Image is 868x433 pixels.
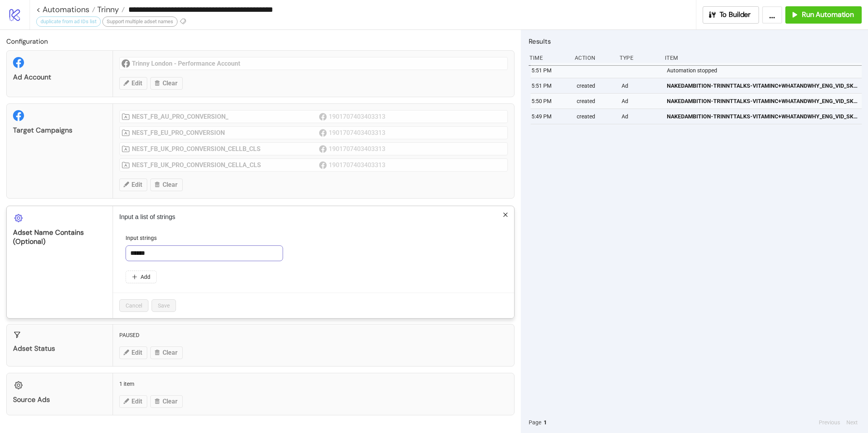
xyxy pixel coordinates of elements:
[541,418,549,427] button: 1
[36,6,95,13] a: < Automations
[664,50,862,65] div: Item
[36,17,101,27] div: duplicate from ad IDs list
[619,50,659,65] div: Type
[119,299,148,312] button: Cancel
[531,94,570,109] div: 5:50 PM
[667,109,859,124] a: NAKEDAMBITION-TRINNTTALKS-VITAMINC+WHATANDWHY_ENG_VID_SKINCARE_SP_07102025_CC_SC7_USP11_TL_
[667,81,859,90] span: NAKEDAMBITION-TRINNTTALKS-VITAMINC+WHATANDWHY_ENG_VID_SKINCARE_SP_07102025_CC_SC7_USP11_TL_
[13,228,106,246] div: Adset Name contains (optional)
[529,418,541,427] span: Page
[126,234,162,242] label: Input strings
[802,10,854,19] span: Run Automation
[720,10,751,19] span: To Builder
[666,63,864,78] div: Automation stopped
[762,6,782,24] button: ...
[126,271,157,283] button: Add
[152,299,176,312] button: Save
[816,418,842,427] button: Previous
[621,94,661,109] div: Ad
[529,50,568,65] div: Time
[667,97,859,105] span: NAKEDAMBITION-TRINNTTALKS-VITAMINC+WHATANDWHY_ENG_VID_SKINCARE_SP_07102025_CC_SC7_USP11_TL_
[531,78,570,93] div: 5:51 PM
[141,274,150,280] span: Add
[531,63,570,78] div: 5:51 PM
[667,94,859,109] a: NAKEDAMBITION-TRINNTTALKS-VITAMINC+WHATANDWHY_ENG_VID_SKINCARE_SP_07102025_CC_SC7_USP11_TL_
[576,109,616,124] div: created
[576,78,616,93] div: created
[6,36,515,46] h2: Configuration
[574,50,614,65] div: Action
[531,109,570,124] div: 5:49 PM
[667,78,859,93] a: NAKEDAMBITION-TRINNTTALKS-VITAMINC+WHATANDWHY_ENG_VID_SKINCARE_SP_07102025_CC_SC7_USP11_TL_
[95,4,119,15] span: Trinny
[529,36,862,46] h2: Results
[576,94,616,109] div: created
[667,112,859,121] span: NAKEDAMBITION-TRINNTTALKS-VITAMINC+WHATANDWHY_ENG_VID_SKINCARE_SP_07102025_CC_SC7_USP11_TL_
[785,6,862,24] button: Run Automation
[621,109,661,124] div: Ad
[621,78,661,93] div: Ad
[503,212,508,217] span: close
[844,418,860,427] button: Next
[102,17,178,27] div: Support multiple adset names
[95,6,125,13] a: Trinny
[703,6,759,24] button: To Builder
[119,212,508,222] p: Input a list of strings
[132,274,137,280] span: plus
